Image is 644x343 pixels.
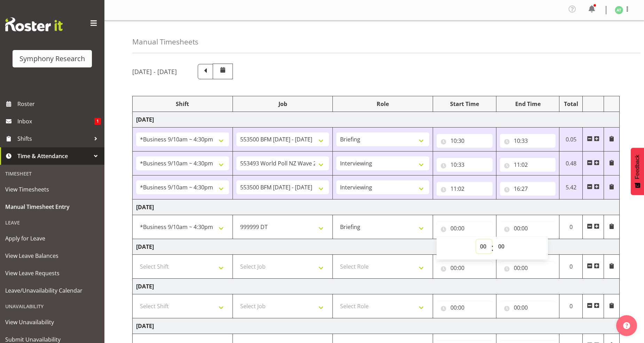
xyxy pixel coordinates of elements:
[5,233,99,244] span: Apply for Leave
[559,175,583,199] td: 5.42
[2,230,103,247] a: Apply for Leave
[94,118,101,125] span: 1
[437,100,493,108] div: Start Time
[133,279,620,294] td: [DATE]
[132,68,177,75] h5: [DATE] - [DATE]
[2,215,103,230] div: Leave
[136,100,229,108] div: Shift
[17,133,91,144] span: Shifts
[17,151,91,161] span: Time & Attendance
[500,261,556,275] input: Click to select...
[559,255,583,279] td: 0
[559,152,583,175] td: 0.48
[563,100,579,108] div: Total
[133,112,620,128] td: [DATE]
[500,301,556,315] input: Click to select...
[437,261,493,275] input: Click to select...
[491,239,494,257] span: :
[19,54,85,64] div: Symphony Research
[5,251,99,261] span: View Leave Balances
[5,268,99,278] span: View Leave Requests
[500,100,556,108] div: End Time
[133,239,620,255] td: [DATE]
[2,166,103,181] div: Timesheet
[5,184,99,195] span: View Timesheets
[437,221,493,235] input: Click to select...
[631,148,644,195] button: Feedback - Show survey
[2,264,103,282] a: View Leave Requests
[437,134,493,148] input: Click to select...
[2,198,103,215] a: Manual Timesheet Entry
[336,100,429,108] div: Role
[437,158,493,172] input: Click to select...
[2,313,103,331] a: View Unavailability
[132,38,198,46] h4: Manual Timesheets
[500,134,556,148] input: Click to select...
[437,182,493,196] input: Click to select...
[236,100,329,108] div: Job
[5,17,63,31] img: Rosterit website logo
[500,158,556,172] input: Click to select...
[2,181,103,198] a: View Timesheets
[615,6,623,14] img: angela-tunnicliffe1838.jpg
[623,322,630,329] img: help-xxl-2.png
[437,301,493,315] input: Click to select...
[17,116,94,126] span: Inbox
[500,221,556,235] input: Click to select...
[133,318,620,334] td: [DATE]
[2,247,103,264] a: View Leave Balances
[500,182,556,196] input: Click to select...
[559,294,583,318] td: 0
[5,202,99,212] span: Manual Timesheet Entry
[559,215,583,239] td: 0
[634,155,641,179] span: Feedback
[5,317,99,327] span: View Unavailability
[133,199,620,215] td: [DATE]
[2,299,103,313] div: Unavailability
[5,285,99,296] span: Leave/Unavailability Calendar
[559,128,583,152] td: 0.05
[2,282,103,299] a: Leave/Unavailability Calendar
[17,99,101,109] span: Roster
